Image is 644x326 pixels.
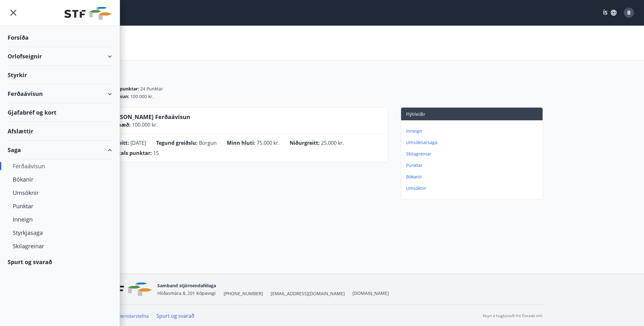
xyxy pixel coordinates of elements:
[406,151,540,157] p: Skilagreinar
[627,9,631,16] span: B
[108,150,152,156] span: Samtals punktar :
[406,139,540,146] p: Umsóknarsaga
[13,173,107,186] div: Bókanir
[8,122,112,141] div: Afslættir
[140,86,163,92] span: 24 Punktar
[13,226,107,239] div: Styrkjasaga
[8,253,112,271] div: Spurt og svarað
[13,186,107,199] div: Umsóknir
[8,7,19,18] button: menu
[130,93,154,100] span: 100.000 kr.
[13,213,107,226] div: Inneign
[101,86,139,92] span: Samtals punktar :
[8,84,112,103] div: Ferðaávísun
[406,111,425,117] span: Flýtileiðir
[64,7,112,20] img: union_logo
[8,141,112,159] div: Saga
[8,47,112,66] div: Orlofseignir
[101,283,152,296] img: vjCaq2fThgY3EUYqSgpjEiBg6WP39ov69hlhuPVN.png
[600,7,620,18] button: ÍS
[13,199,107,213] div: Punktar
[131,121,158,128] span: 100.000 kr.
[157,283,216,289] span: Samband stjórnendafélaga
[157,290,216,296] span: Hlíðasmára 8, 201 Kópavogi
[13,159,107,173] div: Ferðaávísun
[156,139,198,146] span: Tegund greiðslu :
[101,313,149,319] a: Persónuverndarstefna
[271,290,345,297] span: [EMAIL_ADDRESS][DOMAIN_NAME]
[621,5,636,20] button: B
[224,290,263,297] span: [PHONE_NUMBER]
[13,239,107,253] div: Skilagreinar
[8,28,112,47] div: Forsíða
[8,66,112,84] div: Styrkir
[130,139,146,146] span: [DATE]
[156,312,194,319] a: Spurt og svarað
[153,150,159,156] span: 15
[227,139,255,146] span: Minn hluti :
[406,128,540,134] p: Inneign
[108,113,190,123] span: [PERSON_NAME] Ferðaávísun
[290,139,320,146] span: Niðurgreitt :
[483,313,543,319] p: Keyrt á hugbúnaði frá Dorado ehf.
[406,174,540,180] p: Bókanir
[406,162,540,169] p: Punktar
[8,103,112,122] div: Gjafabréf og kort
[352,290,389,296] a: [DOMAIN_NAME]
[406,185,540,191] p: Umsóknir
[113,139,129,146] span: Greitt :
[321,139,344,146] span: 25.000 kr.
[199,139,217,146] span: Borgun
[257,139,279,146] span: 75.000 kr.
